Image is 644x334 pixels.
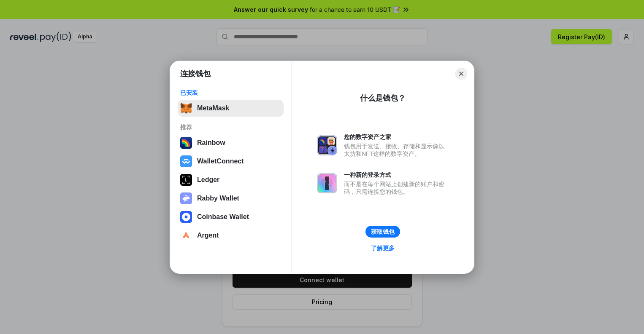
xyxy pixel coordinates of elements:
button: WalletConnect [178,153,284,170]
a: 了解更多 [366,243,400,254]
div: 您的数字资产之家 [344,133,449,141]
img: svg+xml,%3Csvg%20width%3D%22120%22%20height%3D%22120%22%20viewBox%3D%220%200%20120%20120%22%20fil... [180,137,192,149]
button: Rabby Wallet [178,190,284,207]
button: Argent [178,227,284,244]
div: 了解更多 [371,244,395,252]
button: MetaMask [178,100,284,117]
button: 获取钱包 [365,226,400,238]
button: Ledger [178,171,284,188]
img: svg+xml,%3Csvg%20width%3D%2228%22%20height%3D%2228%22%20viewBox%3D%220%200%2028%2028%22%20fill%3D... [180,230,192,241]
button: Close [455,68,467,80]
div: 推荐 [180,123,281,131]
img: svg+xml,%3Csvg%20xmlns%3D%22http%3A%2F%2Fwww.w3.org%2F2000%2Fsvg%22%20width%3D%2228%22%20height%3... [180,174,192,186]
div: 而不是在每个网站上创建新的账户和密码，只需连接您的钱包。 [344,180,449,195]
img: svg+xml,%3Csvg%20fill%3D%22none%22%20height%3D%2233%22%20viewBox%3D%220%200%2035%2033%22%20width%... [180,102,192,114]
img: svg+xml,%3Csvg%20xmlns%3D%22http%3A%2F%2Fwww.w3.org%2F2000%2Fsvg%22%20fill%3D%22none%22%20viewBox... [317,173,337,193]
img: svg+xml,%3Csvg%20xmlns%3D%22http%3A%2F%2Fwww.w3.org%2F2000%2Fsvg%22%20fill%3D%22none%22%20viewBox... [180,192,192,204]
img: svg+xml,%3Csvg%20width%3D%2228%22%20height%3D%2228%22%20viewBox%3D%220%200%2028%2028%22%20fill%3D... [180,155,192,167]
div: WalletConnect [197,158,244,165]
div: 获取钱包 [371,228,395,235]
button: Coinbase Wallet [178,208,284,225]
div: Rabby Wallet [197,195,239,202]
div: 一种新的登录方式 [344,171,449,179]
button: Rainbow [178,134,284,151]
div: Argent [197,232,219,239]
h1: 连接钱包 [180,69,211,79]
img: svg+xml,%3Csvg%20xmlns%3D%22http%3A%2F%2Fwww.w3.org%2F2000%2Fsvg%22%20fill%3D%22none%22%20viewBox... [317,135,337,155]
div: Rainbow [197,139,225,147]
div: 什么是钱包？ [360,93,406,103]
div: 钱包用于发送、接收、存储和显示像以太坊和NFT这样的数字资产。 [344,142,449,158]
div: MetaMask [197,104,229,112]
div: Ledger [197,176,219,184]
img: svg+xml,%3Csvg%20width%3D%2228%22%20height%3D%2228%22%20viewBox%3D%220%200%2028%2028%22%20fill%3D... [180,211,192,223]
div: 已安装 [180,89,281,96]
div: Coinbase Wallet [197,213,249,221]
